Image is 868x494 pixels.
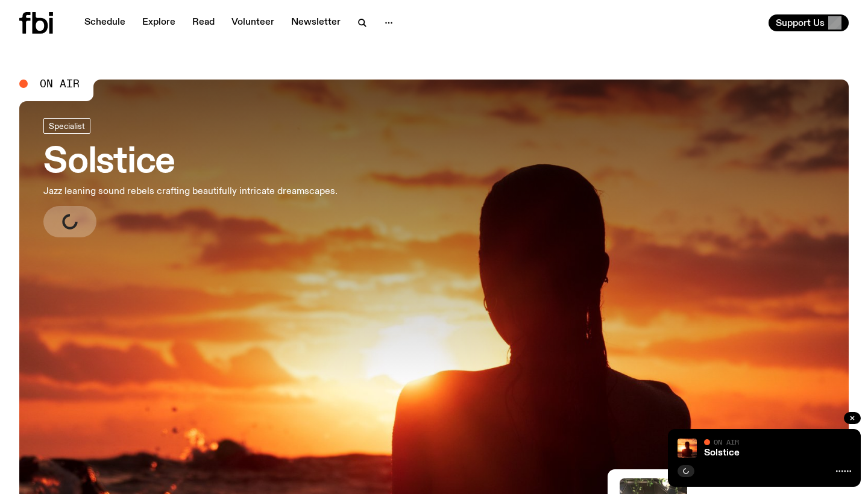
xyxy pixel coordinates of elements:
[43,118,338,237] a: SolsticeJazz leaning sound rebels crafting beautifully intricate dreamscapes.
[704,448,740,458] a: Solstice
[714,438,739,446] span: On Air
[40,78,80,89] span: On Air
[43,118,90,134] a: Specialist
[77,14,133,31] a: Schedule
[43,146,338,180] h3: Solstice
[49,121,85,130] span: Specialist
[135,14,183,31] a: Explore
[43,184,338,199] p: Jazz leaning sound rebels crafting beautifully intricate dreamscapes.
[678,439,697,458] img: A girl standing in the ocean as waist level, staring into the rise of the sun.
[185,14,222,31] a: Read
[769,14,849,31] button: Support Us
[224,14,281,31] a: Volunteer
[284,14,348,31] a: Newsletter
[776,17,825,28] span: Support Us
